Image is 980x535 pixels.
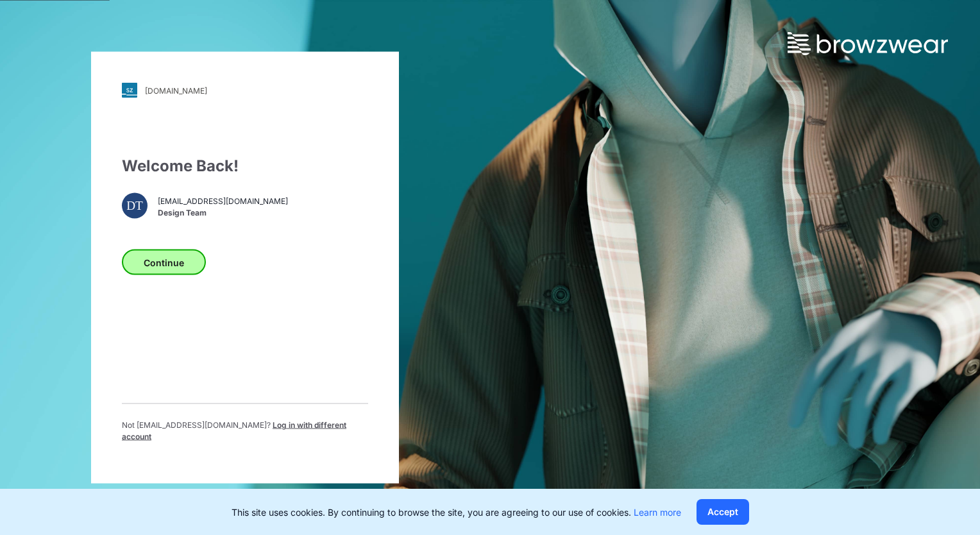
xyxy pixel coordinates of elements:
[158,207,288,218] span: Design Team
[232,505,681,519] p: This site uses cookies. By continuing to browse the site, you are agreeing to our use of cookies.
[122,250,206,275] button: Continue
[634,507,681,518] a: Learn more
[122,155,368,178] div: Welcome Back!
[122,83,368,98] a: [DOMAIN_NAME]
[122,193,148,219] div: DT
[158,195,288,207] span: [EMAIL_ADDRESS][DOMAIN_NAME]
[145,85,207,95] div: [DOMAIN_NAME]
[697,499,749,525] button: Accept
[122,420,368,443] p: Not [EMAIL_ADDRESS][DOMAIN_NAME] ?
[788,32,948,55] img: browzwear-logo.73288ffb.svg
[122,83,137,98] img: svg+xml;base64,PHN2ZyB3aWR0aD0iMjgiIGhlaWdodD0iMjgiIHZpZXdCb3g9IjAgMCAyOCAyOCIgZmlsbD0ibm9uZSIgeG...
